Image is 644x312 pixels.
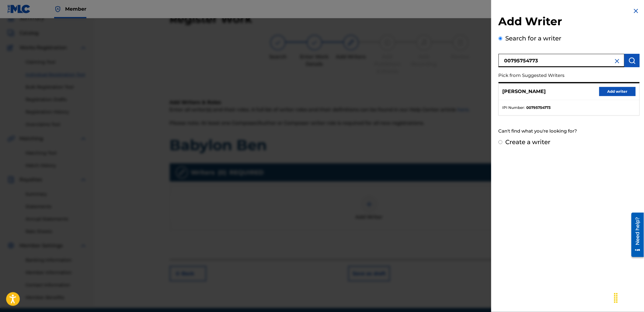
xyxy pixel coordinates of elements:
img: Search Works [628,57,636,64]
p: Pick from Suggested Writers [499,69,605,82]
label: Create a writer [506,138,551,146]
iframe: Resource Center [627,210,644,259]
strong: 00795754773 [527,105,551,110]
button: Add writer [599,87,636,96]
img: close [614,57,621,65]
p: [PERSON_NAME] [503,88,546,95]
iframe: Chat Widget [614,283,644,312]
div: Drag [611,289,621,307]
h2: Add Writer [499,15,640,30]
span: Member [65,5,86,12]
span: IPI Number : [503,105,525,110]
label: Search for a writer [506,35,562,42]
div: Can't find what you're looking for? [499,125,640,138]
img: Top Rightsholder [54,5,61,13]
img: MLC Logo [7,5,31,13]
